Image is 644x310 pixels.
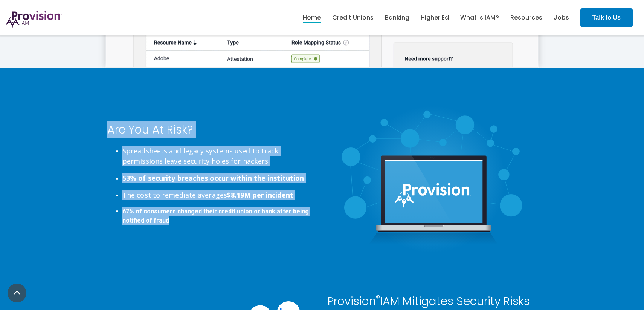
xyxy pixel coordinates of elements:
[328,293,530,309] span: Provision IAM Mitigates Security Risks
[107,121,193,138] span: Are You At Risk?
[460,11,499,24] a: What is IAM?
[554,11,569,24] a: Jobs
[303,11,321,24] a: Home
[342,105,523,253] img: solution
[510,11,542,24] a: Resources
[376,292,380,304] sup: ®
[592,14,621,21] strong: Talk to Us
[122,208,309,224] strong: 67% of consumers changed their credit union or bank after being notified of fraud
[6,11,62,28] img: ProvisionIAM-Logo-Purple
[385,11,409,24] a: Banking
[122,190,293,200] span: The cost to remediate averages
[227,190,293,200] strong: $8.19M per incident
[580,8,633,27] a: Talk to Us
[122,146,279,166] span: Spreadsheets and legacy systems used to track permissions leave security holes for hackers
[421,11,449,24] a: Higher Ed
[122,173,304,183] strong: 53% of security breaches occur within the institution
[297,6,575,30] nav: menu
[332,11,374,24] a: Credit Unions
